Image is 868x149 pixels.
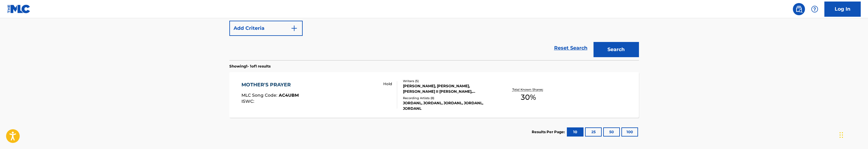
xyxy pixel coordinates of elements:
img: search [795,5,803,13]
img: 9d2ae6d4665cec9f34b9.svg [291,25,298,32]
form: Search Form [229,2,639,60]
p: Hold [383,81,392,87]
button: 100 [621,127,638,137]
span: 30 % [521,92,536,103]
div: Writers ( 5 ) [403,79,494,83]
button: Search [594,42,639,57]
div: JORDANL, JORDANL, JORDANL, JORDANL, JORDANL [403,100,494,111]
span: AC4UBM [279,92,299,98]
span: MLC Song Code : [241,92,279,98]
div: Help [809,3,821,15]
a: Log In [824,2,861,17]
div: Drag [840,126,843,144]
a: Reset Search [551,41,590,55]
button: 25 [585,127,602,137]
button: 50 [603,127,620,137]
span: ISWC : [241,99,256,104]
p: Results Per Page: [532,129,566,135]
button: Add Criteria [229,21,303,36]
img: MLC Logo [7,5,31,13]
iframe: Chat Widget [838,120,868,149]
div: MOTHER'S PRAYER [241,81,299,88]
div: [PERSON_NAME], [PERSON_NAME], [PERSON_NAME] II [PERSON_NAME], [PERSON_NAME], [PERSON_NAME] [403,83,494,94]
button: 10 [567,127,584,137]
a: MOTHER'S PRAYERMLC Song Code:AC4UBMISWC: HoldWriters (5)[PERSON_NAME], [PERSON_NAME], [PERSON_NAM... [229,72,639,118]
p: Showing 1 - 1 of 1 results [229,64,271,69]
div: Recording Artists ( 8 ) [403,96,494,100]
a: Public Search [793,3,805,15]
p: Total Known Shares: [512,87,545,92]
img: help [811,5,818,13]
